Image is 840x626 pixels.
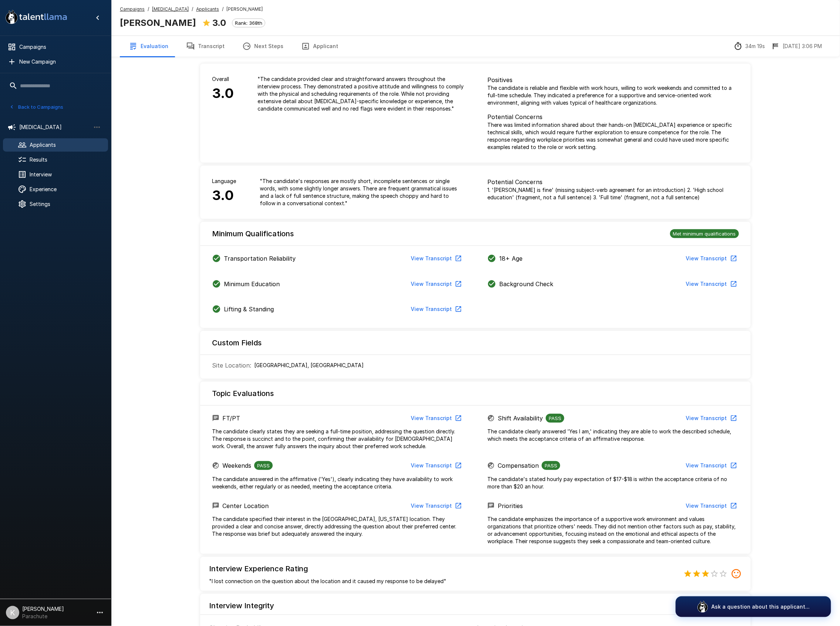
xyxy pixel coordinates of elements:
[120,17,196,28] b: [PERSON_NAME]
[212,17,226,28] b: 3.0
[408,499,464,513] button: View Transcript
[683,252,739,265] button: View Transcript
[546,415,564,421] span: PASS
[487,186,739,201] p: 1. '[PERSON_NAME] is fine' (missing subject-verb agreement for an introduction) 2. 'High school e...
[408,252,464,265] button: View Transcript
[487,121,739,151] p: There was limited information shared about their hands-on [MEDICAL_DATA] experience or specific t...
[712,603,810,610] p: Ask a question about this applicant...
[676,596,831,617] button: Ask a question about this applicant...
[212,177,236,185] p: Language
[212,515,464,538] p: The candidate specified their interest in the [GEOGRAPHIC_DATA], [US_STATE] location. They provid...
[683,499,739,513] button: View Transcript
[209,563,446,575] h6: Interview Experience Rating
[408,459,464,473] button: View Transcript
[408,277,464,291] button: View Transcript
[152,6,189,12] u: [MEDICAL_DATA]
[683,277,739,291] button: View Transcript
[233,36,292,57] button: Next Steps
[292,36,347,57] button: Applicant
[260,177,464,207] p: " The candidate's responses are mostly short, incomplete sentences or single words, with some sli...
[224,305,274,314] p: Lifting & Standing
[192,6,193,13] span: /
[222,501,269,510] p: Center Location
[499,280,553,288] p: Background Check
[697,601,709,613] img: logo_glasses@2x.png
[487,515,739,545] p: The candidate emphasizes the importance of a supportive work environment and values organizations...
[498,501,523,510] p: Priorities
[209,578,446,585] p: "I lost connection on the question about the location and it caused my response to be delayed"
[498,461,539,470] p: Compensation
[222,461,251,470] p: Weekends
[683,412,739,425] button: View Transcript
[212,337,262,349] h6: Custom Fields
[542,463,560,468] span: PASS
[498,414,543,423] p: Shift Availability
[499,254,523,263] p: 18+ Age
[232,20,265,26] span: Rank: 368th
[683,459,739,473] button: View Transcript
[226,6,263,13] span: [PERSON_NAME]
[120,6,145,12] u: Campaigns
[200,600,751,612] h6: Interview Integrity
[177,36,233,57] button: Transcript
[487,428,739,443] p: The candidate clearly answered 'Yes I am,' indicating they are able to work the described schedul...
[222,414,240,423] p: FT/PT
[487,75,739,84] p: Positives
[487,112,739,121] p: Potential Concerns
[212,228,294,240] h6: Minimum Qualifications
[212,361,251,370] p: Site Location :
[254,362,364,369] p: Athens, TN
[212,388,274,399] h6: Topic Evaluations
[783,43,822,50] p: [DATE] 3:06 PM
[224,280,280,288] p: Minimum Education
[224,254,296,263] p: Transportation Reliability
[408,302,464,316] button: View Transcript
[212,476,464,490] p: The candidate answered in the affirmative ('Yes'), clearly indicating they have availability to w...
[487,476,739,490] p: The candidate's stated hourly pay expectation of $17-$18 is within the acceptance criteria of no ...
[408,412,464,425] button: View Transcript
[254,463,273,468] span: PASS
[771,42,822,51] div: The date and time when the interview was completed
[734,42,765,51] div: The time between starting and completing the interview
[212,83,234,104] h6: 3.0
[196,6,219,12] u: Applicants
[148,6,149,13] span: /
[746,43,765,50] p: 34m 19s
[222,6,224,13] span: /
[487,84,739,106] p: The candidate is reliable and flexible with work hours, willing to work weekends and committed to...
[487,177,739,186] p: Potential Concerns
[212,185,236,206] h6: 3.0
[120,36,177,57] button: Evaluation
[212,428,464,450] p: The candidate clearly states they are seeking a full-time position, addressing the question direc...
[670,231,739,237] span: Met minimum qualifications
[258,75,464,112] p: " The candidate provided clear and straightforward answers throughout the interview process. They...
[212,75,234,83] p: Overall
